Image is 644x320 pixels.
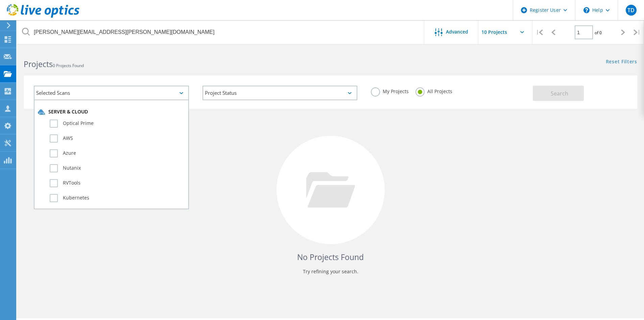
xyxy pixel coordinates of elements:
[50,164,185,172] label: Nutanix
[202,86,358,100] div: Project Status
[50,149,185,157] label: Azure
[415,87,452,94] label: All Projects
[50,179,185,187] label: RVTools
[551,90,568,97] span: Search
[30,252,630,263] h4: No Projects Found
[24,59,53,69] b: Projects
[7,14,79,19] a: Live Optics Dashboard
[532,20,546,44] div: |
[583,7,590,13] svg: \n
[630,20,644,44] div: |
[50,120,185,128] label: Optical Prime
[30,266,630,277] p: Try refining your search.
[595,30,602,36] span: of 0
[34,86,189,100] div: Selected Scans
[17,20,425,44] input: Search projects by name, owner, ID, company, etc
[606,59,637,65] a: Reset Filters
[371,87,409,94] label: My Projects
[50,134,185,143] label: AWS
[38,109,185,115] div: Server & Cloud
[53,63,84,68] span: 0 Projects Found
[446,29,468,34] span: Advanced
[627,7,635,13] span: TD
[50,194,185,202] label: Kubernetes
[533,86,584,101] button: Search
